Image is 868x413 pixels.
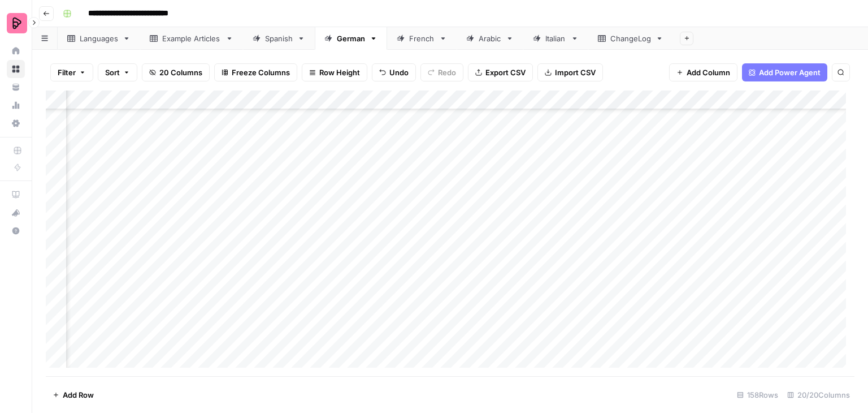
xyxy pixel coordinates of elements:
[7,96,25,114] a: Usage
[7,9,25,37] button: Workspace: Preply
[783,386,854,404] div: 20/20 Columns
[687,67,730,78] span: Add Column
[759,67,821,78] span: Add Power Agent
[555,67,596,78] span: Import CSV
[7,204,25,222] button: What's new?
[479,33,501,44] div: Arabic
[46,386,101,404] button: Add Row
[742,63,827,81] button: Add Power Agent
[7,186,25,204] a: AirOps Academy
[63,389,94,401] span: Add Row
[159,67,202,78] span: 20 Columns
[610,33,651,44] div: ChangeLog
[545,33,566,44] div: Italian
[485,67,526,78] span: Export CSV
[302,63,367,81] button: Row Height
[232,67,290,78] span: Freeze Columns
[58,27,140,50] a: Languages
[142,63,210,81] button: 20 Columns
[389,67,409,78] span: Undo
[7,204,24,221] div: What's new?
[523,27,588,50] a: Italian
[7,222,25,240] button: Help + Support
[243,27,315,50] a: Spanish
[58,67,76,78] span: Filter
[7,78,25,96] a: Your Data
[372,63,416,81] button: Undo
[50,63,93,81] button: Filter
[7,42,25,60] a: Home
[537,63,603,81] button: Import CSV
[7,114,25,132] a: Settings
[420,63,463,81] button: Redo
[732,386,783,404] div: 158 Rows
[387,27,457,50] a: French
[140,27,243,50] a: Example Articles
[7,60,25,78] a: Browse
[214,63,297,81] button: Freeze Columns
[588,27,673,50] a: ChangeLog
[265,33,293,44] div: Spanish
[319,67,360,78] span: Row Height
[468,63,533,81] button: Export CSV
[409,33,435,44] div: French
[80,33,118,44] div: Languages
[105,67,120,78] span: Sort
[98,63,137,81] button: Sort
[315,27,387,50] a: German
[7,13,27,33] img: Preply Logo
[438,67,456,78] span: Redo
[337,33,365,44] div: German
[457,27,523,50] a: Arabic
[162,33,221,44] div: Example Articles
[669,63,737,81] button: Add Column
